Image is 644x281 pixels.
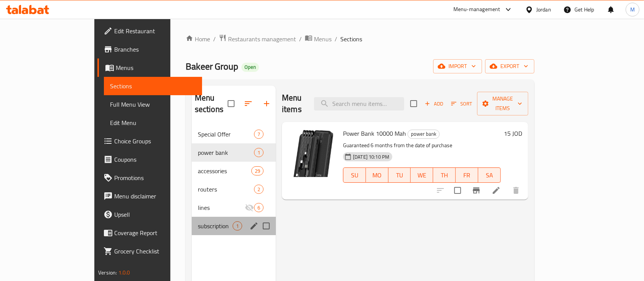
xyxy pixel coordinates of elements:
[241,63,259,72] div: Open
[305,34,332,44] a: Menus
[97,58,202,77] a: Menus
[254,148,264,157] div: items
[239,94,257,113] span: Sort sections
[245,203,254,212] svg: Inactive section
[219,34,296,44] a: Restaurants management
[388,167,411,183] button: TU
[233,223,242,230] span: 1
[254,130,264,139] div: items
[241,64,259,70] span: Open
[433,167,456,183] button: TH
[536,5,551,14] div: Jordan
[114,247,196,256] span: Grocery Checklist
[436,170,453,181] span: TH
[97,187,202,205] a: Menu disclaimer
[449,98,474,110] button: Sort
[439,62,476,71] span: import
[254,131,263,138] span: 7
[343,167,366,183] button: SU
[485,59,534,73] button: export
[252,167,263,175] span: 29
[299,34,302,44] li: /
[223,96,239,112] span: Select all sections
[192,217,276,235] div: subscription1edit
[198,203,245,212] span: lines
[433,59,482,73] button: import
[630,5,635,14] span: M
[104,114,202,132] a: Edit Menu
[411,167,433,183] button: WE
[104,77,202,95] a: Sections
[192,143,276,162] div: power bank1
[97,224,202,242] a: Coverage Report
[340,34,362,44] span: Sections
[192,198,276,217] div: lines6
[97,205,202,224] a: Upsell
[97,242,202,260] a: Grocery Checklist
[97,150,202,169] a: Coupons
[467,181,485,200] button: Branch-specific-item
[408,130,440,139] div: power bank
[478,167,501,183] button: SA
[422,98,446,110] span: Add item
[248,220,260,232] button: edit
[446,98,477,110] span: Sort items
[98,268,117,278] span: Version:
[254,149,263,156] span: 1
[97,40,202,58] a: Branches
[114,228,196,237] span: Coverage Report
[450,182,466,198] span: Select to update
[110,81,196,91] span: Sections
[288,128,337,177] img: Power Bank 10000 Mah
[346,170,363,181] span: SU
[366,167,388,183] button: MO
[110,100,196,109] span: Full Menu View
[408,130,439,138] span: power bank
[97,169,202,187] a: Promotions
[254,185,264,194] div: items
[453,5,500,14] div: Menu-management
[192,122,276,238] nav: Menu sections
[198,130,254,139] div: Special Offer
[254,203,264,212] div: items
[414,170,430,181] span: WE
[507,181,525,200] button: delete
[504,128,522,139] h6: 15 JOD
[451,99,472,108] span: Sort
[114,210,196,219] span: Upsell
[459,170,475,181] span: FR
[481,170,498,181] span: SA
[314,34,332,44] span: Menus
[492,186,501,195] a: Edit menu item
[422,98,446,110] button: Add
[477,92,528,115] button: Manage items
[198,166,251,175] span: accessories
[195,92,228,115] h2: Menu sections
[282,92,305,115] h2: Menu items
[118,268,130,278] span: 1.0.0
[192,180,276,198] div: routers2
[198,221,233,231] span: subscription
[186,34,534,44] nav: breadcrumb
[198,185,254,194] span: routers
[213,34,216,44] li: /
[343,141,501,150] p: Guaranteed 6 months from the date of purchase
[456,167,478,183] button: FR
[343,128,406,139] span: Power Bank 10000 Mah
[116,63,196,72] span: Menus
[406,96,422,112] span: Select section
[369,170,385,181] span: MO
[483,94,522,113] span: Manage items
[254,186,263,193] span: 2
[314,97,404,110] input: search
[392,170,408,181] span: TU
[233,221,242,231] div: items
[114,155,196,164] span: Coupons
[192,125,276,143] div: Special Offer7
[192,162,276,180] div: accessories29
[491,62,528,71] span: export
[424,99,444,108] span: Add
[254,204,263,211] span: 6
[114,173,196,182] span: Promotions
